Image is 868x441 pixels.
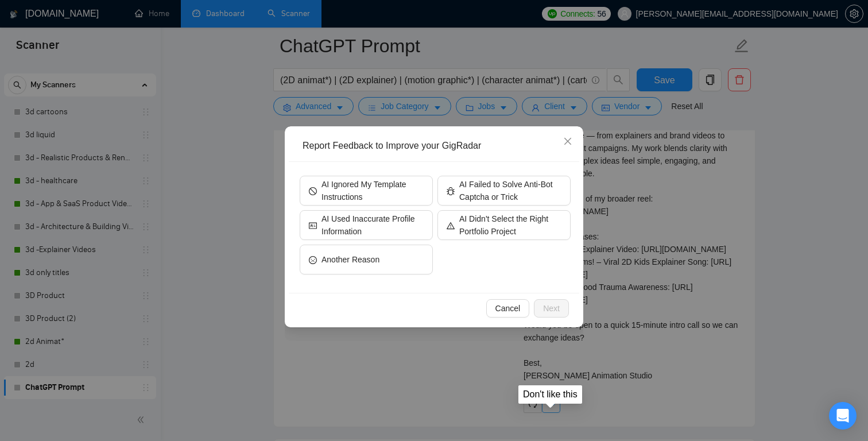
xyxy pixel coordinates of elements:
span: AI Didn't Select the Right Portfolio Project [459,212,561,238]
button: Cancel [486,299,530,318]
span: bug [447,186,455,195]
button: bugAI Failed to Solve Anti-Bot Captcha or Trick [437,176,571,206]
span: frown [309,255,317,264]
span: Another Reason [321,253,379,266]
div: Report Feedback to Improve your GigRadar [303,140,573,152]
span: Cancel [495,302,521,315]
div: Open Intercom Messenger [829,402,857,430]
button: warningAI Didn't Select the Right Portfolio Project [437,210,571,240]
span: idcard [309,220,317,229]
span: stop [309,186,317,195]
button: idcardAI Used Inaccurate Profile Information [300,210,433,240]
button: stopAI Ignored My Template Instructions [300,176,433,206]
span: AI Used Inaccurate Profile Information [321,212,424,238]
span: close [563,137,572,146]
span: AI Ignored My Template Instructions [321,178,424,203]
span: AI Failed to Solve Anti-Bot Captcha or Trick [459,178,561,203]
button: Next [534,299,569,318]
button: Close [552,126,583,157]
span: warning [447,220,455,229]
div: Don't like this [523,389,578,400]
button: frownAnother Reason [300,245,433,274]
